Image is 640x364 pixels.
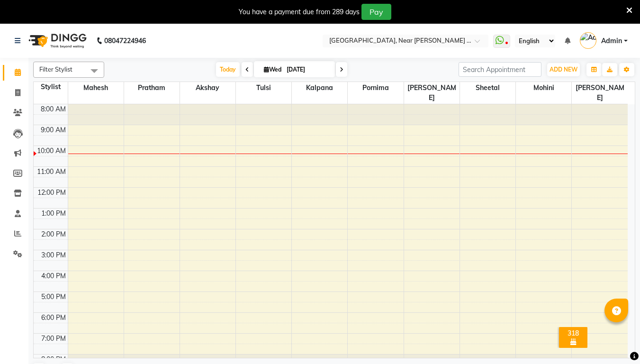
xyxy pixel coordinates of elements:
img: logo [24,27,89,54]
div: 8:00 AM [39,104,68,114]
span: Wed [261,66,284,73]
span: [PERSON_NAME] [404,82,460,104]
span: Pratham [124,82,180,94]
div: 1:00 PM [39,209,68,218]
div: 11:00 AM [35,167,68,177]
div: 12:00 PM [36,188,68,198]
div: 3:00 PM [39,250,68,260]
button: Pay [361,4,391,20]
div: 5:00 PM [39,292,68,302]
div: 2:00 PM [39,229,68,239]
span: Sheetal [460,82,515,94]
span: Akshay [180,82,235,94]
span: Tulsi [236,82,291,94]
span: Mohini [516,82,571,94]
div: 4:00 PM [39,271,68,281]
span: Today [216,62,240,77]
span: Pornima [348,82,403,94]
input: 2025-09-03 [284,63,331,77]
span: Filter Stylist [39,65,72,73]
div: 6:00 PM [39,313,68,323]
iframe: chat widget [600,326,631,355]
div: 318 [561,329,586,337]
div: 10:00 AM [35,146,68,156]
span: Mahesh [68,82,124,94]
div: Stylist [34,82,68,92]
img: Admin [580,32,596,49]
div: 9:00 AM [39,125,68,135]
span: Admin [601,36,622,46]
div: 7:00 PM [39,334,68,344]
span: ADD NEW [550,66,577,73]
input: Search Appointment [459,62,541,77]
span: [PERSON_NAME] [572,82,628,104]
span: Kalpana [292,82,347,94]
button: ADD NEW [547,63,580,76]
div: You have a payment due from 289 days [239,7,360,17]
b: 08047224946 [104,27,146,54]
